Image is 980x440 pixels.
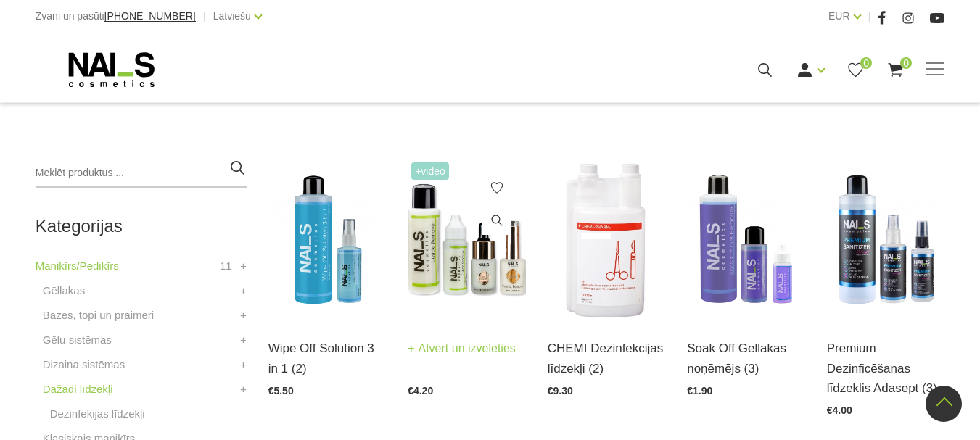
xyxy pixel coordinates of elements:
a: + [240,257,247,275]
a: Atvērt un izvēlēties [408,339,516,359]
a: + [240,331,247,349]
a: + [240,282,247,299]
h2: Kategorijas [36,217,247,236]
a: + [240,381,247,398]
a: 0 [847,61,865,79]
a: Bāzes, topi un praimeri [43,307,154,324]
a: Dezinfekijas līdzekļi [50,405,145,423]
a: Gēllakas [43,282,85,299]
a: EUR [828,7,850,25]
span: +Video [411,162,449,180]
a: Gēlu sistēmas [43,331,112,349]
span: 0 [900,57,912,69]
a: Premium Dezinficēšanas līdzeklis Adasept (3) [827,339,945,398]
a: Latviešu [213,7,251,25]
span: | [868,7,871,25]
div: Zvani un pasūti [36,7,196,25]
img: Līdzeklis “trīs vienā“ - paredzēts dabīgā naga attaukošanai un dehidrācijai, gela un gellaku lipī... [268,159,387,320]
span: | [203,7,206,25]
a: Soak Off Gellakas noņēmējs (3) [687,339,805,378]
span: €4.20 [408,385,433,397]
span: 0 [860,57,872,69]
a: CHEMI Dezinfekcijas līdzekļi (2) [548,339,666,378]
a: Dizaina sistēmas [43,356,125,373]
input: Meklēt produktus ... [36,159,247,188]
span: 11 [220,257,232,275]
span: [PHONE_NUMBER] [104,10,196,22]
a: Manikīrs/Pedikīrs [36,257,119,275]
a: 0 [886,61,905,79]
span: €1.90 [687,385,712,397]
a: + [240,356,247,373]
a: [PHONE_NUMBER] [104,11,196,22]
a: Dažādi līdzekļi [43,381,113,398]
img: STERISEPT INSTRU 1L (SPORICĪDS)Sporicīds instrumentu dezinfekcijas un mazgāšanas līdzeklis invent... [548,159,666,320]
span: €4.00 [827,404,852,416]
img: Līdzeklis kutikulas mīkstināšanai un irdināšanai vien pāris sekunžu laikā. Ideāli piemērots kutik... [408,159,526,320]
img: Profesionāls šķīdums gellakas un citu “soak off” produktu ātrai noņemšanai.Nesausina rokas.Tilpum... [687,159,805,320]
img: Pielietošanas sfēra profesionālai lietošanai: Medicīnisks līdzeklis paredzēts roku un virsmu dezi... [827,159,945,320]
a: Wipe Off Solution 3 in 1 (2) [268,339,387,378]
a: + [240,307,247,324]
span: €5.50 [268,385,294,397]
span: €9.30 [548,385,573,397]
